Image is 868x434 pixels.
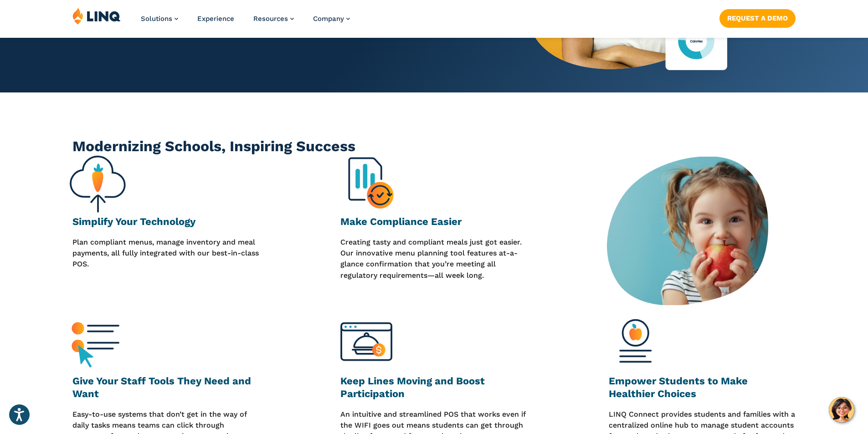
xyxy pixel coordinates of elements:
h3: Empower Students to Make Healthier Choices [609,375,796,400]
p: Plan compliant menus, manage inventory and meal payments, all fully integrated with our best-in-c... [72,237,259,317]
nav: Button Navigation [719,7,796,27]
nav: Primary Navigation [141,7,350,37]
h3: Make Compliance Easier [340,215,527,228]
p: Creating tasty and compliant meals just got easier. Our innovative menu planning tool features at... [340,237,527,317]
span: Resources [253,15,288,23]
a: Resources [253,15,294,23]
h2: Modernizing Schools, Inspiring Success [72,136,796,157]
h3: Simplify Your Technology [72,215,259,228]
img: LINQ | K‑12 Software [72,7,121,25]
a: Request a Demo [719,9,796,27]
a: Solutions [141,15,178,23]
h3: Keep Lines Moving and Boost Participation [340,375,527,400]
button: Hello, have a question? Let’s chat. [829,397,854,423]
a: Experience [197,15,234,23]
a: Company [313,15,350,23]
span: Solutions [141,15,172,23]
span: Company [313,15,344,23]
h3: Give Your Staff Tools They Need and Want [72,375,259,400]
